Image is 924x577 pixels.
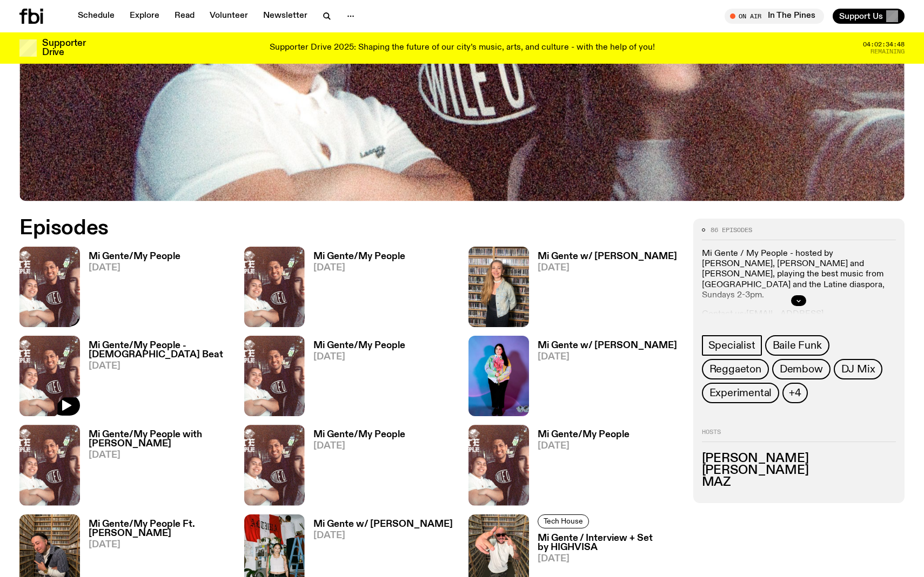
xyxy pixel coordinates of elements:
[702,429,896,442] h2: Hosts
[863,42,905,47] span: 04:02:34:48
[305,341,405,416] a: Mi Gente/My People[DATE]
[833,9,905,24] button: Support Us
[839,11,883,21] span: Support Us
[80,252,180,327] a: Mi Gente/My People[DATE]
[89,341,231,359] h3: Mi Gente/My People - [DEMOGRAPHIC_DATA] Beat
[313,442,405,451] span: [DATE]
[841,363,875,375] span: DJ Mix
[538,514,589,528] a: Tech House
[773,340,822,351] span: Baile Funk
[709,363,761,375] span: Reggaeton
[709,387,772,399] span: Experimental
[42,39,85,57] h3: Supporter Drive
[80,341,231,416] a: Mi Gente/My People - [DEMOGRAPHIC_DATA] Beat[DATE]
[702,453,896,465] h3: [PERSON_NAME]
[313,531,453,540] span: [DATE]
[702,359,769,379] a: Reggaeton
[89,451,231,460] span: [DATE]
[89,252,180,261] h3: Mi Gente/My People
[89,263,180,273] span: [DATE]
[834,359,883,379] a: DJ Mix
[772,359,831,379] a: Dembow
[313,520,453,529] h3: Mi Gente w/ [PERSON_NAME]
[702,477,896,488] h3: MAZ
[702,249,896,301] p: Mi Gente / My People - hosted by [PERSON_NAME], [PERSON_NAME] and [PERSON_NAME], playing the best...
[305,252,405,327] a: Mi Gente/My People[DATE]
[313,263,405,273] span: [DATE]
[538,341,677,350] h3: Mi Gente w/ [PERSON_NAME]
[538,263,677,273] span: [DATE]
[544,517,583,525] span: Tech House
[313,352,405,362] span: [DATE]
[871,49,905,55] span: Remaining
[711,227,752,233] span: 86 episodes
[529,341,677,416] a: Mi Gente w/ [PERSON_NAME][DATE]
[538,352,677,362] span: [DATE]
[708,340,755,351] span: Specialist
[313,252,405,261] h3: Mi Gente/My People
[257,9,314,24] a: Newsletter
[538,554,680,564] span: [DATE]
[725,9,824,24] button: On AirIn The Pines
[702,383,780,403] a: Experimental
[313,341,405,350] h3: Mi Gente/My People
[529,430,630,505] a: Mi Gente/My People[DATE]
[305,430,405,505] a: Mi Gente/My People[DATE]
[782,383,808,403] button: +4
[538,442,630,451] span: [DATE]
[780,363,823,375] span: Dembow
[789,387,801,399] span: +4
[538,430,630,439] h3: Mi Gente/My People
[203,9,255,24] a: Volunteer
[702,465,896,477] h3: [PERSON_NAME]
[538,534,680,552] h3: Mi Gente / Interview + Set by HIGHVISA
[270,43,655,53] p: Supporter Drive 2025: Shaping the future of our city’s music, arts, and culture - with the help o...
[89,362,231,371] span: [DATE]
[538,252,677,261] h3: Mi Gente w/ [PERSON_NAME]
[89,540,231,549] span: [DATE]
[168,9,201,24] a: Read
[313,430,405,439] h3: Mi Gente/My People
[71,9,121,24] a: Schedule
[123,9,166,24] a: Explore
[765,335,829,356] a: Baile Funk
[89,430,231,449] h3: Mi Gente/My People with [PERSON_NAME]
[19,219,605,238] h2: Episodes
[702,335,762,356] a: Specialist
[529,252,677,327] a: Mi Gente w/ [PERSON_NAME][DATE]
[89,520,231,538] h3: Mi Gente/My People Ft. [PERSON_NAME]
[80,430,231,505] a: Mi Gente/My People with [PERSON_NAME][DATE]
